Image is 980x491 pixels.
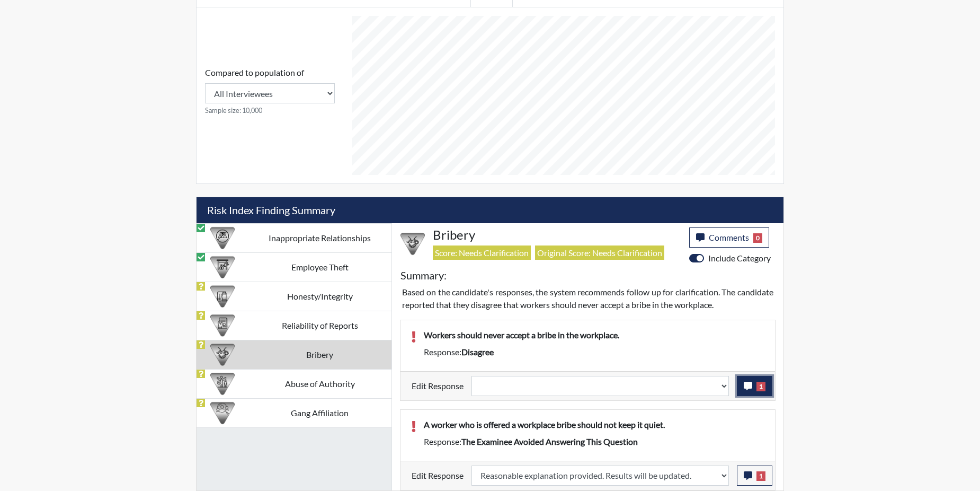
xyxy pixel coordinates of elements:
td: Gang Affiliation [248,398,391,427]
button: Comments0 [689,227,769,248]
span: Score: Needs Clarification [433,245,531,260]
button: 1 [737,376,772,396]
div: Response: [416,346,772,358]
h5: Summary: [400,269,447,282]
h5: Risk Index Finding Summary [197,197,783,223]
img: CATEGORY%20ICON-11.a5f294f4.png [210,284,235,309]
td: Reliability of Reports [248,311,391,340]
div: Consistency Score comparison among population [205,66,335,116]
label: Edit Response [412,466,464,486]
p: A worker who is offered a workplace bribe should not keep it quiet. [424,418,764,431]
img: CATEGORY%20ICON-03.c5611939.png [210,343,235,367]
span: Comments [709,232,749,242]
span: 1 [756,382,765,391]
span: Original Score: Needs Clarification [535,245,664,260]
div: Response: [416,435,772,448]
h4: Bribery [433,227,681,243]
p: Based on the candidate's responses, the system recommends follow up for clarification. The candid... [402,286,773,311]
img: CATEGORY%20ICON-20.4a32fe39.png [210,313,235,338]
span: The examinee avoided answering this question [461,436,638,446]
img: CATEGORY%20ICON-14.139f8ef7.png [210,226,235,250]
p: Workers should never accept a bribe in the workplace. [424,329,764,341]
span: 0 [753,233,762,243]
img: CATEGORY%20ICON-01.94e51fac.png [210,372,235,396]
td: Honesty/Integrity [248,282,391,311]
td: Abuse of Authority [248,369,391,398]
td: Inappropriate Relationships [248,223,391,252]
div: Update the test taker's response, the change might impact the score [464,376,737,396]
img: CATEGORY%20ICON-03.c5611939.png [400,232,425,256]
small: Sample size: 10,000 [205,106,335,116]
img: CATEGORY%20ICON-07.58b65e52.png [210,255,235,279]
span: 1 [756,471,765,481]
td: Bribery [248,340,391,369]
td: Employee Theft [248,252,391,282]
img: CATEGORY%20ICON-02.2c5dd649.png [210,401,235,425]
label: Include Category [708,252,771,265]
div: Update the test taker's response, the change might impact the score [464,466,737,486]
button: 1 [737,466,772,486]
label: Edit Response [412,376,464,396]
label: Compared to population of [205,66,304,79]
span: disagree [461,347,494,357]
